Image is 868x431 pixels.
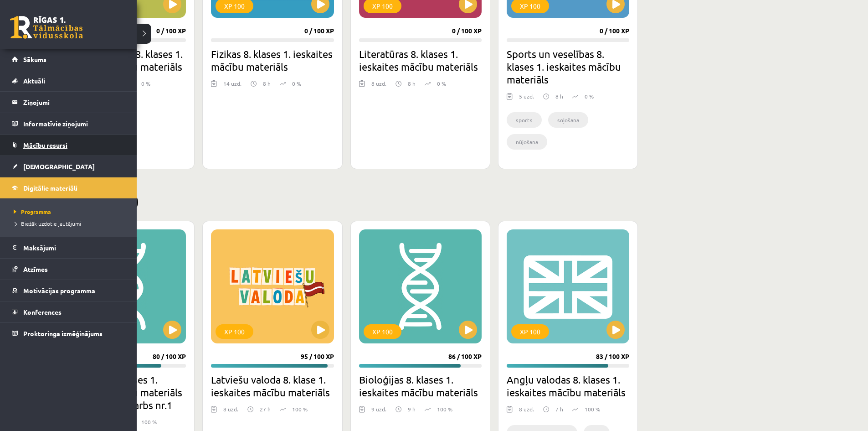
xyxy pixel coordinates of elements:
p: 0 % [585,92,594,100]
div: 14 uzd. [223,79,241,93]
a: Programma [11,208,128,216]
p: 9 h [408,405,416,413]
legend: Maksājumi [23,237,125,258]
a: Konferences [12,301,125,322]
legend: Informatīvie ziņojumi [23,113,125,134]
span: [DEMOGRAPHIC_DATA] [23,162,95,171]
p: 8 h [555,92,563,100]
h2: Sports un veselības 8. klases 1. ieskaites mācību materiāls [507,47,629,86]
h2: Angļu valodas 8. klases 1. ieskaites mācību materiāls [507,373,629,399]
div: 9 uzd. [371,405,386,419]
a: Proktoringa izmēģinājums [12,323,125,344]
p: 100 % [585,405,600,413]
legend: Ziņojumi [23,92,125,113]
a: Rīgas 1. Tālmācības vidusskola [10,16,83,39]
span: Programma [11,208,51,215]
a: Sākums [12,49,125,70]
span: Sākums [23,55,46,63]
p: 100 % [141,418,157,426]
span: Aktuāli [23,77,45,85]
div: 8 uzd. [519,405,534,419]
div: 8 uzd. [223,405,238,419]
p: 0 % [437,79,446,88]
div: XP 100 [511,324,549,339]
p: 0 % [292,79,301,88]
a: Biežāk uzdotie jautājumi [11,219,128,228]
span: Atzīmes [23,265,48,273]
p: 8 h [263,79,271,88]
a: Motivācijas programma [12,280,125,301]
p: 8 h [408,79,416,88]
span: Biežāk uzdotie jautājumi [11,220,81,227]
h2: Latviešu valoda 8. klase 1. ieskaites mācību materiāls [211,373,334,399]
p: 0 % [141,79,150,88]
div: 5 uzd. [519,92,534,106]
span: Mācību resursi [23,141,67,149]
a: [DEMOGRAPHIC_DATA] [12,156,125,177]
p: 7 h [555,405,563,413]
div: XP 100 [216,324,253,339]
a: Mācību resursi [12,135,125,156]
a: Informatīvie ziņojumi [12,113,125,134]
span: Konferences [23,308,62,316]
span: Motivācijas programma [23,286,95,295]
a: Ziņojumi [12,92,125,113]
h2: Bioloģijas 8. klases 1. ieskaites mācību materiāls [359,373,482,399]
h2: Literatūras 8. klases 1. ieskaites mācību materiāls [359,47,482,73]
li: sports [507,112,542,128]
a: Maksājumi [12,237,125,258]
span: Digitālie materiāli [23,184,77,192]
div: 8 uzd. [371,79,386,93]
a: Aktuāli [12,70,125,91]
p: 100 % [292,405,308,413]
a: Digitālie materiāli [12,177,125,198]
a: Atzīmes [12,259,125,280]
li: soļošana [548,112,588,128]
h2: Pabeigtie (5) [55,192,638,210]
span: Proktoringa izmēģinājums [23,329,103,338]
h2: Fizikas 8. klases 1. ieskaites mācību materiāls [211,47,334,73]
li: nūjošana [507,134,547,150]
div: XP 100 [364,324,401,339]
p: 27 h [260,405,271,413]
p: 100 % [437,405,452,413]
